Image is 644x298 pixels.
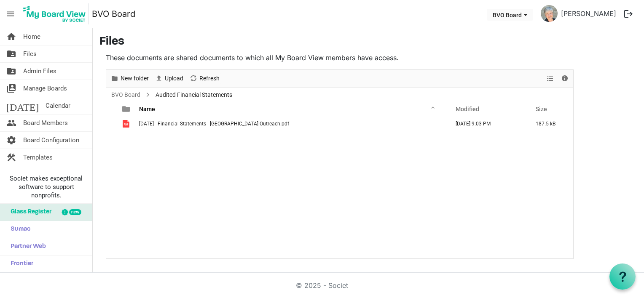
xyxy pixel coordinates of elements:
[188,73,221,84] button: Refresh
[6,45,16,62] span: folder_shared
[487,9,533,21] button: BVO Board dropdownbutton
[6,238,46,255] span: Partner Web
[6,204,51,221] span: Glass Register
[558,5,620,22] a: [PERSON_NAME]
[186,70,223,88] div: Refresh
[6,221,30,238] span: Sumac
[69,209,81,215] div: new
[23,132,79,149] span: Board Configuration
[3,6,19,22] span: menu
[106,53,574,63] p: These documents are shared documents to which all My Board View members have access.
[6,97,39,114] span: [DATE]
[6,255,33,272] span: Frontier
[558,70,572,88] div: Details
[120,73,150,84] span: New folder
[110,90,142,100] a: BVO Board
[106,116,117,131] td: checkbox
[23,63,56,80] span: Admin Files
[620,5,637,23] button: logout
[46,97,70,114] span: Calendar
[23,45,37,62] span: Files
[527,116,573,131] td: 187.5 kB is template cell column header Size
[536,106,547,112] span: Size
[139,121,289,127] span: [DATE] - Financial Statements - [GEOGRAPHIC_DATA] Outreach.pdf
[6,28,16,45] span: home
[154,90,234,100] span: Audited Financial Statements
[447,116,527,131] td: September 24, 2025 9:03 PM column header Modified
[559,73,571,84] button: Details
[6,149,16,166] span: construction
[153,73,185,84] button: Upload
[6,114,16,131] span: people
[543,70,558,88] div: View
[152,70,186,88] div: Upload
[456,106,479,112] span: Modified
[21,3,92,24] a: My Board View Logo
[137,116,447,131] td: 2024 December 31 - Financial Statements - Beaver Valley Outreach.pdf is template cell column head...
[6,132,16,149] span: settings
[545,73,555,84] button: View dropdownbutton
[23,149,53,166] span: Templates
[6,80,16,97] span: switch_account
[92,5,135,22] a: BVO Board
[21,3,89,24] img: My Board View Logo
[296,281,348,290] a: © 2025 - Societ
[23,114,68,131] span: Board Members
[199,73,220,84] span: Refresh
[541,5,558,22] img: PyyS3O9hLMNWy5sfr9llzGd1zSo7ugH3aP_66mAqqOBuUsvSKLf-rP3SwHHrcKyCj7ldBY4ygcQ7lV8oQjcMMA_thumb.png
[139,106,155,112] span: Name
[6,63,16,80] span: folder_shared
[164,73,184,84] span: Upload
[4,174,89,200] span: Societ makes exceptional software to support nonprofits.
[109,73,150,84] button: New folder
[23,28,40,45] span: Home
[23,80,67,97] span: Manage Boards
[107,70,152,88] div: New folder
[117,116,137,131] td: is template cell column header type
[99,35,637,49] h3: Files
